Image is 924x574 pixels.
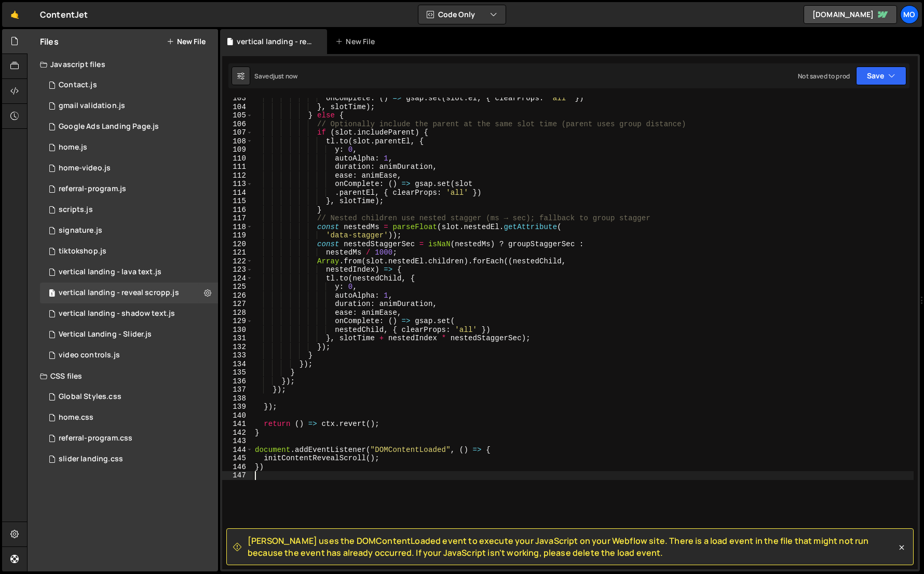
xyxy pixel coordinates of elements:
div: home.js [59,143,87,152]
div: 107 [222,128,253,137]
div: referral-program.css [59,434,132,443]
button: Save [856,66,906,85]
div: 10184/39869.js [40,137,218,158]
div: 147 [222,471,253,480]
div: slider landing.css [59,455,123,464]
div: 138 [222,394,253,403]
div: Javascript files [28,54,218,75]
div: 136 [222,377,253,386]
div: just now [273,72,297,81]
div: 143 [222,437,253,446]
div: gmail validation.js [59,101,125,111]
div: 112 [222,171,253,180]
a: 🤙 [2,2,28,27]
div: vertical landing - reveal scropp.js [237,36,315,47]
a: Mo [900,5,919,24]
div: 10184/44518.css [40,449,218,470]
div: 10184/37166.js [40,75,218,96]
div: 10184/37629.css [40,428,218,449]
div: 145 [222,454,253,463]
div: 10184/43538.js [40,345,218,366]
div: 105 [222,111,253,120]
div: 135 [222,368,253,377]
div: 134 [222,360,253,369]
div: video controls.js [59,351,120,360]
div: 10184/22928.js [40,199,218,220]
div: 110 [222,154,253,163]
div: vertical landing - shadow text.js [59,309,175,318]
div: 10184/44517.js [40,324,218,345]
div: Global Styles.css [59,392,121,402]
div: 10184/38499.css [40,386,218,407]
div: 118 [222,223,253,232]
div: Not saved to prod [798,72,850,81]
div: 115 [222,197,253,206]
div: Contact.js [59,81,97,90]
div: 111 [222,163,253,171]
div: Google Ads Landing Page.js [59,122,159,131]
div: referral-program.js [59,184,126,194]
span: 1 [49,290,55,298]
div: Saved [254,72,297,81]
div: tiktokshop.js [59,247,106,256]
div: New File [335,36,379,47]
div: 108 [222,137,253,146]
div: 113 [222,180,253,189]
div: 106 [222,120,253,129]
div: signature.js [59,226,102,235]
div: 121 [222,248,253,257]
div: home-video.js [59,164,111,173]
div: 10184/44785.js [40,262,218,283]
div: 122 [222,257,253,266]
div: 137 [222,385,253,394]
div: 103 [222,94,253,103]
div: ContentJet [40,8,88,21]
div: 10184/43272.js [40,158,218,179]
button: New File [167,37,206,46]
h2: Files [40,36,59,47]
div: 116 [222,206,253,215]
div: 125 [222,283,253,291]
div: 139 [222,403,253,411]
div: 141 [222,420,253,429]
div: 144 [222,446,253,455]
div: 140 [222,411,253,420]
span: [PERSON_NAME] uses the DOMContentLoaded event to execute your JavaScript on your Webflow site. Th... [248,535,896,558]
div: 109 [222,145,253,154]
div: CSS files [28,366,218,386]
div: 10184/44784.js [40,303,218,324]
div: 132 [222,343,253,352]
div: 131 [222,334,253,343]
div: 10184/34477.js [40,220,218,241]
button: Code Only [418,5,506,24]
div: 124 [222,274,253,283]
div: 10184/36849.js [40,116,218,137]
div: 10184/30310.js [40,241,218,262]
div: 10184/39870.css [40,407,218,428]
div: 146 [222,463,253,472]
a: [DOMAIN_NAME] [804,5,897,24]
div: 10184/37628.js [40,179,218,199]
div: 128 [222,309,253,317]
div: 114 [222,189,253,197]
div: 104 [222,103,253,112]
div: 142 [222,429,253,437]
div: 129 [222,317,253,326]
div: 126 [222,291,253,300]
div: 117 [222,214,253,223]
div: vertical landing - reveal scropp.js [59,288,179,298]
div: 119 [222,231,253,240]
div: 133 [222,351,253,360]
div: vertical landing - lava text.js [59,268,161,277]
div: Vertical Landing - Slider.js [59,330,152,339]
div: home.css [59,413,93,422]
div: 10184/38486.js [40,96,218,116]
div: scripts.js [59,205,93,215]
div: 130 [222,326,253,335]
div: 127 [222,300,253,309]
div: 120 [222,240,253,249]
div: 10184/44930.js [40,283,218,303]
div: 123 [222,265,253,274]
